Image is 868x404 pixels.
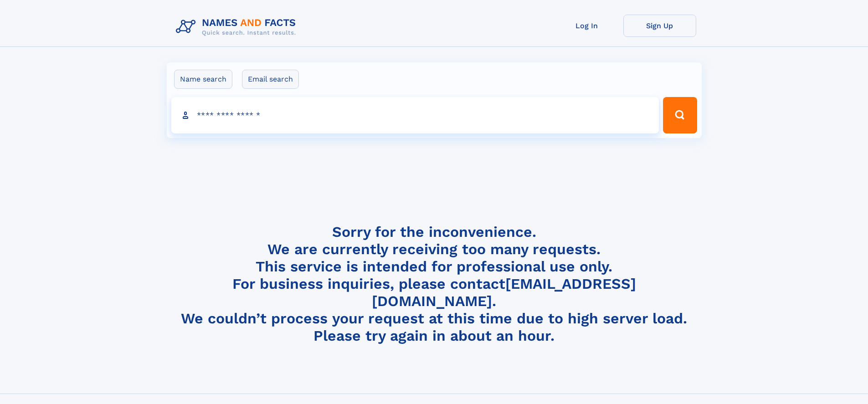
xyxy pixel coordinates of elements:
[372,275,636,310] a: [EMAIL_ADDRESS][DOMAIN_NAME]
[623,15,696,37] a: Sign Up
[172,15,303,39] img: Logo Names and Facts
[663,97,697,133] button: Search Button
[550,15,623,37] a: Log In
[172,223,696,345] h4: Sorry for the inconvenience. We are currently receiving too many requests. This service is intend...
[242,70,299,89] label: Email search
[174,70,232,89] label: Name search
[171,97,659,133] input: search input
